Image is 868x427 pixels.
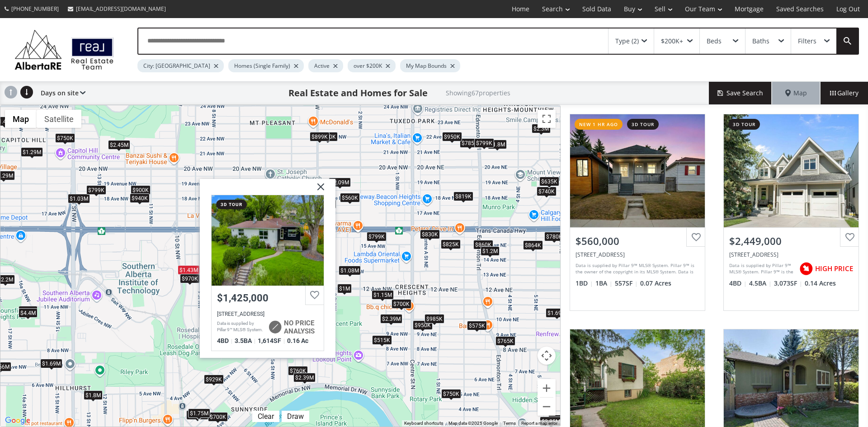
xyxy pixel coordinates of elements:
div: $1.15M [372,290,394,300]
div: 1308 21 Avenue NW, Calgary, AB T2M1L4 [729,251,853,258]
span: 0.14 Acres [805,279,836,288]
div: Active [308,59,343,72]
div: Data is supplied by Pillar 9™ MLS® System. Pillar 9™ is the owner of the copyright in its MLS® Sy... [729,262,795,276]
button: Keyboard shortcuts [404,420,443,427]
div: Homes (Single Family) [228,59,304,72]
span: Map [785,89,807,98]
img: x.svg [306,178,329,201]
span: 3.5 BA [235,337,255,344]
div: $575K [467,321,487,330]
div: $765K [495,336,515,345]
div: $515K [372,335,392,345]
a: 3d tour$1,425,000[STREET_ADDRESS]Data is supplied by Pillar 9™ MLS® System. Pillar 9™ is the owne... [211,194,324,351]
div: $1,425,000 [217,292,318,303]
div: $1.69M [40,359,62,368]
a: Terms [503,421,516,426]
div: Draw [285,412,306,421]
div: $860K [473,240,493,249]
div: $1.2M [481,246,500,256]
div: $799K [474,138,494,148]
div: $2.85M [540,416,562,426]
span: 1 BD [576,279,593,288]
div: Filters [798,38,816,44]
div: $740K [537,187,557,196]
div: $864K [523,240,543,249]
a: Report a map error [521,421,557,426]
div: $1.08M [339,265,361,275]
div: 3d tour [216,199,247,209]
div: Click to draw. [282,412,309,421]
div: $1.43M [178,265,200,275]
div: 317 18 Avenue NW, Calgary, AB T2M0T4 [576,251,699,258]
h2: Showing 67 properties [446,89,510,96]
div: Clear [255,412,276,421]
div: $1.75M [186,410,208,419]
div: $1.03M [68,193,90,203]
div: Map [772,82,820,104]
div: Days on site [36,82,85,104]
span: 0.07 Acres [640,279,671,288]
div: $950K [413,320,433,330]
div: 1408 Crescent Road NW, Calgary, AB T2M4B1 [217,310,318,317]
button: Show satellite imagery [37,110,81,128]
a: new 1 hr ago3d tour$560,000[STREET_ADDRESS]Data is supplied by Pillar 9™ MLS® System. Pillar 9™ i... [561,105,714,320]
span: 4 BD [217,337,232,344]
div: $700K [392,299,411,308]
span: 3,073 SF [774,279,802,288]
div: $2.39M [380,314,402,323]
div: $1.29M [21,147,43,157]
div: $200K+ [661,38,683,44]
div: $1M [337,283,352,293]
div: $750K [441,389,461,399]
div: $2.3M [532,124,551,133]
div: $1.8M [84,390,103,400]
div: Baths [752,38,769,44]
div: $875K [548,415,568,424]
div: $985K [425,314,444,324]
div: 1408 Crescent Road NW, Calgary, AB T2M4B1 [212,195,324,285]
span: [EMAIL_ADDRESS][DOMAIN_NAME] [76,5,166,13]
div: $899K [310,132,330,141]
div: $2,449,000 [729,234,853,248]
div: $785K [460,138,480,148]
img: Google [3,415,33,427]
div: Data is supplied by Pillar 9™ MLS® System. Pillar 9™ is the owner of the copyright in its MLS® Sy... [576,262,697,276]
div: $2.39M [293,373,316,382]
div: $760K [288,366,308,375]
button: Zoom in [538,379,556,397]
span: Gallery [830,89,859,98]
span: 557 SF [615,279,638,288]
div: $560K [340,192,360,202]
div: $799K [367,231,387,241]
span: 1 BA [595,279,613,288]
a: Open this area in Google Maps (opens a new window) [3,415,33,427]
div: $1.75M [188,408,210,418]
a: [EMAIL_ADDRESS][DOMAIN_NAME] [63,0,170,17]
span: 1,614 SF [258,337,285,344]
button: Save Search [709,82,772,104]
div: $1.69M [546,308,568,317]
div: $959K [232,178,252,188]
span: 4.5 BA [749,279,772,288]
div: $830K [420,230,440,239]
div: Gallery [820,82,868,104]
div: $4.4M [19,308,38,318]
div: Beds [707,38,722,44]
a: 3d tour$2,449,000[STREET_ADDRESS]Data is supplied by Pillar 9™ MLS® System. Pillar 9™ is the owne... [714,105,868,320]
div: My Map Bounds [400,59,460,72]
div: $900K [131,185,151,194]
button: Toggle fullscreen view [538,110,556,128]
span: Map data ©2025 Google [448,421,498,426]
div: $780K [544,232,564,241]
div: Type (2) [615,38,639,44]
div: over $200K [348,59,396,72]
div: $929K [204,375,224,384]
img: Logo [10,27,118,72]
div: $750K [55,133,75,142]
div: City: [GEOGRAPHIC_DATA] [137,59,224,72]
div: $970K [180,273,200,283]
h1: Real Estate and Homes for Sale [288,87,428,99]
div: $700K [208,412,228,421]
div: $940K [130,193,150,203]
div: $1.3M [269,178,288,188]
